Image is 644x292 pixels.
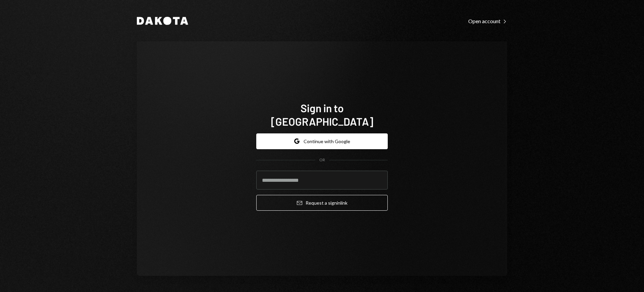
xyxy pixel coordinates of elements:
div: OR [319,157,325,163]
div: Open account [468,18,507,25]
a: Open account [468,17,507,25]
button: Continue with Google [256,133,388,149]
h1: Sign in to [GEOGRAPHIC_DATA] [256,101,388,128]
button: Request a signinlink [256,195,388,211]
